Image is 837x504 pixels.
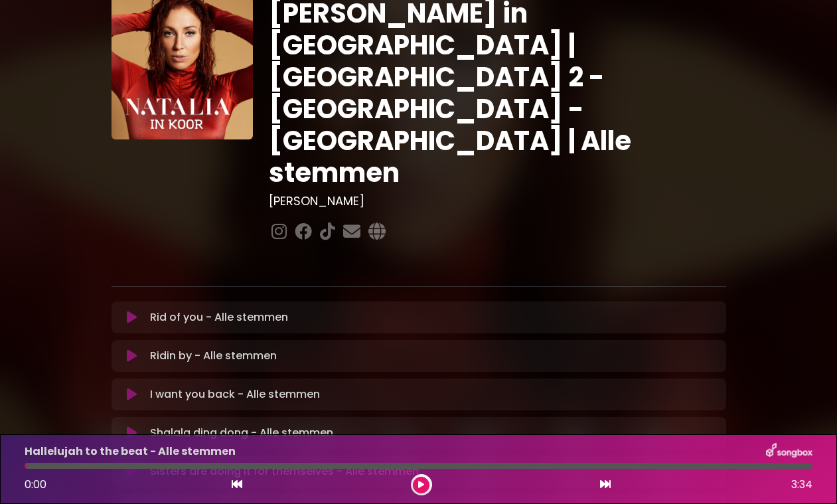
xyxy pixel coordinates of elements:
span: 0:00 [25,477,46,492]
span: 3:34 [791,477,812,493]
p: Rid of you - Alle stemmen [150,309,288,325]
p: Shalala ding dong - Alle stemmen [150,425,333,441]
img: songbox-logo-white.png [766,443,812,460]
h3: [PERSON_NAME] [269,194,726,209]
p: Ridin by - Alle stemmen [150,348,277,364]
p: I want you back - Alle stemmen [150,386,320,402]
p: Hallelujah to the beat - Alle stemmen [25,444,236,460]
